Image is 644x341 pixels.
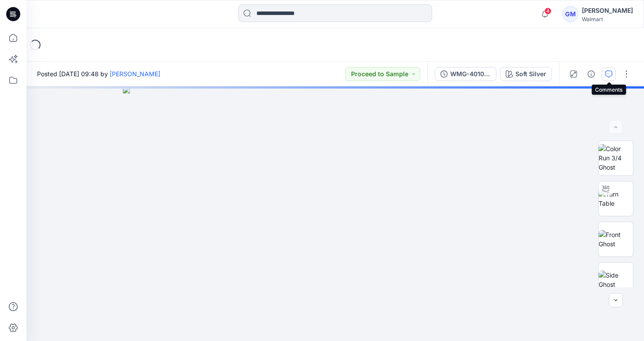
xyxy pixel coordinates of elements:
[584,67,598,81] button: Details
[599,144,633,172] img: Color Run 3/4 Ghost
[435,67,496,81] button: WMG-4010-2026 Cargo Skirt_Full Colorway
[544,7,551,15] span: 4
[110,70,160,78] a: [PERSON_NAME]
[582,5,633,16] div: [PERSON_NAME]
[500,67,552,81] button: Soft Silver
[515,69,546,79] div: Soft Silver
[450,69,491,79] div: WMG-4010-2026 Cargo Skirt_Full Colorway
[599,271,633,289] img: Side Ghost
[563,6,578,22] div: GM
[37,69,160,78] span: Posted [DATE] 09:48 by
[582,16,633,22] div: Walmart
[123,86,547,341] img: eyJhbGciOiJIUzI1NiIsImtpZCI6IjAiLCJzbHQiOiJzZXMiLCJ0eXAiOiJKV1QifQ.eyJkYXRhIjp7InR5cGUiOiJzdG9yYW...
[599,189,633,208] img: Turn Table
[599,230,633,248] img: Front Ghost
